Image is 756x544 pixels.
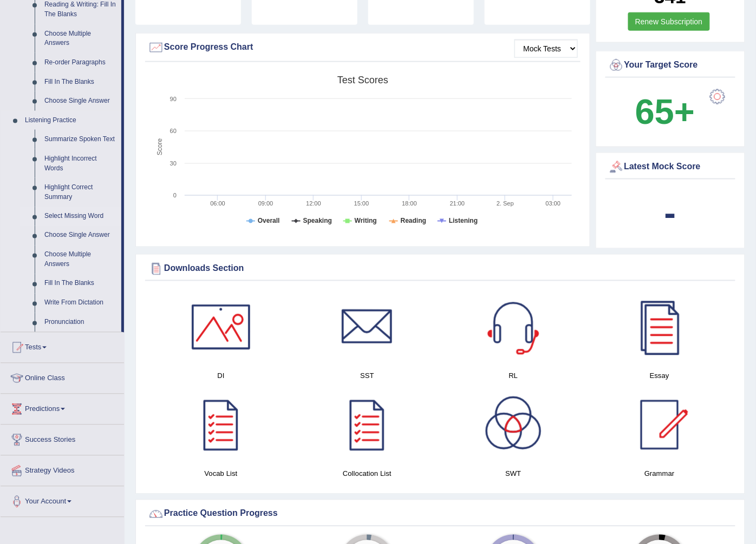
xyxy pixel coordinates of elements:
a: Choose Multiple Answers [40,246,121,274]
a: Select Missing Word [40,207,121,227]
a: Choose Single Answer [40,91,121,111]
div: Latest Mock Score [608,159,733,175]
a: Re-order Paragraphs [40,53,121,72]
h4: Grammar [592,468,727,480]
h4: DI [153,370,289,382]
a: Online Class [1,363,124,390]
a: Highlight Correct Summary [40,178,121,207]
h4: RL [446,370,581,382]
tspan: Test scores [337,75,388,85]
tspan: Overall [258,217,280,225]
a: Your Account [1,487,124,514]
a: Fill In The Blanks [40,274,121,294]
text: 60 [170,128,177,134]
text: 09:00 [258,200,273,207]
tspan: Score [156,138,164,156]
a: Fill In The Blanks [40,72,121,92]
h4: Vocab List [153,468,289,480]
text: 15:00 [354,200,369,207]
a: Summarize Spoken Text [40,130,121,149]
a: Pronunciation [40,313,121,333]
a: Success Stories [1,425,124,452]
text: 21:00 [450,200,465,207]
text: 12:00 [306,200,321,207]
tspan: Speaking [303,217,332,225]
h4: SST [299,370,435,382]
tspan: Writing [355,217,377,225]
text: 30 [170,160,177,167]
a: Highlight Incorrect Words [40,149,121,178]
div: Score Progress Chart [148,39,578,56]
a: Renew Subscription [628,12,710,31]
a: Tests [1,333,124,360]
a: Strategy Videos [1,456,124,483]
a: Predictions [1,394,124,421]
tspan: 2. Sep [497,200,514,207]
a: Listening Practice [20,111,121,130]
h4: SWT [446,468,581,480]
div: Practice Question Progress [148,506,733,522]
b: 65+ [635,92,695,131]
text: 90 [170,96,177,102]
h4: Essay [592,370,727,382]
b: - [664,194,676,233]
a: Write From Dictation [40,294,121,313]
a: Choose Multiple Answers [40,24,121,53]
text: 06:00 [210,200,225,207]
tspan: Listening [449,217,478,225]
h4: Collocation List [299,468,435,480]
text: 18:00 [402,200,417,207]
div: Downloads Section [148,261,733,277]
tspan: Reading [401,217,426,225]
div: Your Target Score [608,57,733,74]
text: 0 [173,192,177,198]
a: Choose Single Answer [40,226,121,246]
text: 03:00 [546,200,561,207]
